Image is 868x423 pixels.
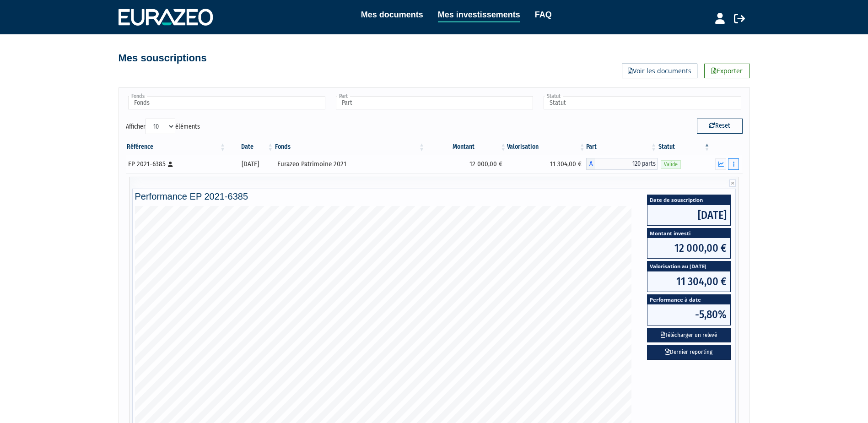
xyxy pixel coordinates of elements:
img: 1732889491-logotype_eurazeo_blanc_rvb.png [119,9,213,25]
span: Valide [661,160,681,169]
button: Reset [697,119,743,133]
th: Référence : activer pour trier la colonne par ordre croissant [126,139,227,155]
th: Part: activer pour trier la colonne par ordre croissant [586,139,658,155]
select: Afficheréléments [146,119,175,134]
button: Télécharger un relevé [647,328,731,343]
span: [DATE] [647,205,730,225]
span: 12 000,00 € [647,238,730,258]
td: 12 000,00 € [426,155,507,173]
label: Afficher éléments [126,119,200,134]
span: Performance à date [647,295,730,304]
span: Date de souscription [647,195,730,205]
th: Date: activer pour trier la colonne par ordre croissant [226,139,274,155]
a: Voir les documents [622,64,697,78]
th: Statut : activer pour trier la colonne par ordre d&eacute;croissant [658,139,711,155]
div: EP 2021-6385 [128,159,224,169]
span: 11 304,00 € [647,271,730,292]
div: [DATE] [230,159,271,169]
a: Mes documents [361,8,423,21]
td: 11 304,00 € [507,155,586,173]
a: Dernier reporting [647,345,731,360]
span: -5,80% [647,304,730,325]
th: Valorisation: activer pour trier la colonne par ordre croissant [507,139,586,155]
span: 120 parts [595,158,658,170]
h4: Performance EP 2021-6385 [135,191,733,201]
a: FAQ [535,8,552,21]
div: Eurazeo Patrimoine 2021 [277,159,422,169]
th: Fonds: activer pour trier la colonne par ordre croissant [274,139,426,155]
i: [Français] Personne physique [168,162,173,167]
a: Exporter [704,64,750,78]
div: A - Eurazeo Patrimoine 2021 [586,158,658,170]
span: A [586,158,595,170]
h4: Mes souscriptions [119,53,207,64]
th: Montant: activer pour trier la colonne par ordre croissant [426,139,507,155]
a: Mes investissements [438,8,520,22]
span: Valorisation au [DATE] [647,261,730,271]
span: Montant investi [647,228,730,238]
